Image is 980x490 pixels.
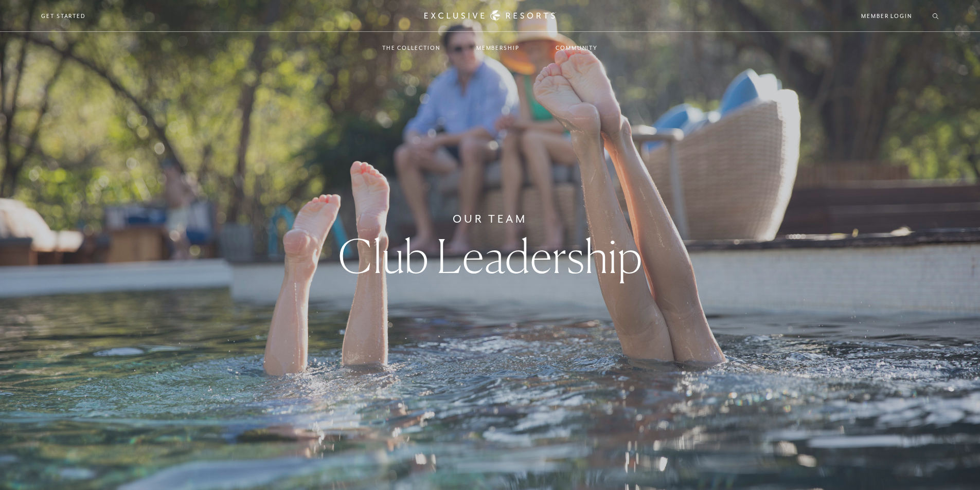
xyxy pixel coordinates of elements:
a: Community [545,33,608,63]
a: Get Started [41,11,86,21]
h6: Our Team [453,211,527,227]
a: Membership [466,33,530,63]
a: The Collection [372,33,451,63]
h1: Club Leadership [338,233,643,279]
a: Member Login [861,11,912,21]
